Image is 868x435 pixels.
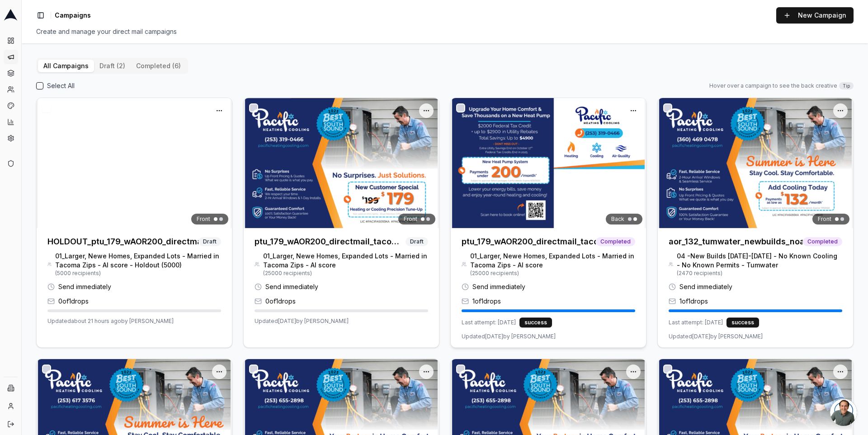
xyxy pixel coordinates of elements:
[472,297,501,306] span: 1 of 1 drops
[679,297,708,306] span: 1 of 1 drops
[709,82,837,89] span: Hover over a campaign to see the back creative
[94,60,131,72] button: draft (2)
[263,270,428,277] span: ( 25000 recipients)
[677,270,842,277] span: ( 2470 recipients)
[776,7,854,23] button: New Campaign
[47,235,198,248] h3: HOLDOUT_ptu_179_wAOR200_directmail_tacoma_sept2025
[726,318,759,327] div: success
[462,333,556,340] span: Updated [DATE] by [PERSON_NAME]
[679,282,732,291] span: Send immediately
[830,399,857,426] div: Open chat
[4,417,18,431] button: Log out
[55,11,91,20] span: Campaigns
[462,319,516,326] span: Last attempt: [DATE]
[451,98,646,228] img: Back creative for ptu_179_wAOR200_directmail_tacoma_sept2025
[37,98,232,228] img: Front creative for HOLDOUT_ptu_179_wAOR200_directmail_tacoma_sept2025
[596,237,635,246] span: Completed
[58,282,111,291] span: Send immediately
[265,297,296,306] span: 0 of 1 drops
[658,98,853,228] img: Front creative for aor_132_tumwater_newbuilds_noac_drop1
[55,270,221,277] span: ( 5000 recipients)
[265,282,318,291] span: Send immediately
[818,215,831,223] span: Front
[839,82,854,89] span: Tip
[47,81,75,90] label: Select All
[55,252,221,270] span: 01_Larger, Newe Homes, Expanded Lots - Married in Tacoma Zips - AI score - Holdout (5000)
[462,235,596,248] h3: ptu_179_wAOR200_directmail_tacoma_sept2025
[244,98,439,228] img: Front creative for ptu_179_wAOR200_directmail_tacoma_sept2025 (Copy)
[198,237,221,246] span: Draft
[669,235,803,248] h3: aor_132_tumwater_newbuilds_noac_drop1
[470,270,635,277] span: ( 25000 recipients)
[55,11,91,20] nav: breadcrumb
[611,215,624,223] span: Back
[36,27,854,36] div: Create and manage your direct mail campaigns
[197,215,210,223] span: Front
[263,252,428,270] span: 01_Larger, Newe Homes, Expanded Lots - Married in Tacoma Zips - AI score
[255,318,349,325] span: Updated [DATE] by [PERSON_NAME]
[677,252,842,270] span: 04 -New Builds [DATE]-[DATE] - No Known Cooling - No Known Permits - Tumwater
[803,237,842,246] span: Completed
[669,333,763,340] span: Updated [DATE] by [PERSON_NAME]
[470,252,635,270] span: 01_Larger, Newe Homes, Expanded Lots - Married in Tacoma Zips - AI score
[47,318,174,325] span: Updated about 21 hours ago by [PERSON_NAME]
[38,60,94,72] button: All Campaigns
[669,319,723,326] span: Last attempt: [DATE]
[131,60,186,72] button: completed (6)
[255,235,406,248] h3: ptu_179_wAOR200_directmail_tacoma_sept2025 (Copy)
[58,297,89,306] span: 0 of 1 drops
[472,282,525,291] span: Send immediately
[404,215,417,223] span: Front
[406,237,428,246] span: Draft
[519,318,552,327] div: success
